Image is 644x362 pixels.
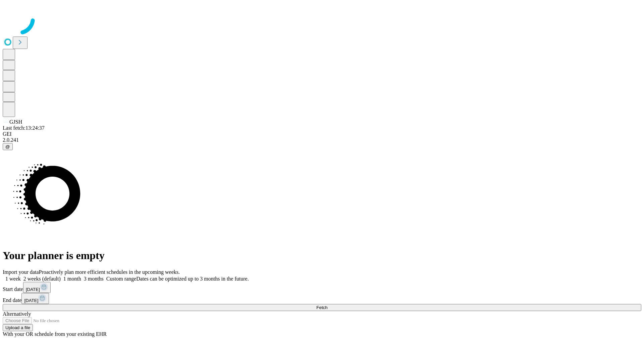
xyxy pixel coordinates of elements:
[136,276,249,282] span: Dates can be optimized up to 3 months in the future.
[63,276,81,282] span: 1 month
[24,298,38,303] span: [DATE]
[23,276,61,282] span: 2 weeks (default)
[5,144,10,149] span: @
[3,304,641,311] button: Fetch
[3,125,45,131] span: Last fetch: 13:24:37
[3,131,641,137] div: GEI
[3,282,641,293] div: Start date
[21,293,49,304] button: [DATE]
[316,305,327,310] span: Fetch
[3,269,39,275] span: Import your data
[3,249,641,262] h1: Your planner is empty
[26,287,40,292] span: [DATE]
[84,276,104,282] span: 3 months
[39,269,180,275] span: Proactively plan more efficient schedules in the upcoming weeks.
[3,311,31,317] span: Alternatively
[23,282,51,293] button: [DATE]
[3,324,33,331] button: Upload a file
[3,331,107,337] span: With your OR schedule from your existing EHR
[3,293,641,304] div: End date
[3,137,641,143] div: 2.0.241
[3,143,13,150] button: @
[5,276,21,282] span: 1 week
[106,276,136,282] span: Custom range
[9,119,22,125] span: GJSH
